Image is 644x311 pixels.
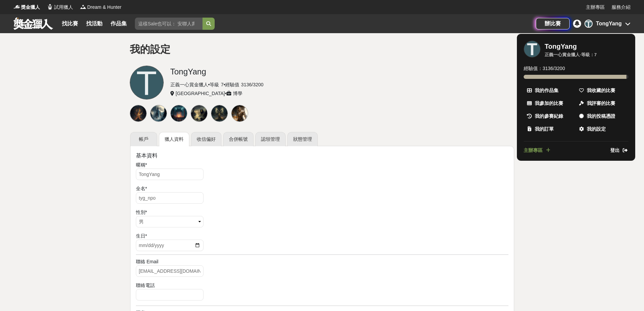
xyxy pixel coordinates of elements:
[535,113,563,120] span: 我的參賽紀錄
[535,100,563,107] span: 我參加的比賽
[587,87,615,94] span: 我收藏的比賽
[610,147,628,154] a: 登出
[524,65,565,72] span: 經驗值： 3136 / 3200
[545,42,577,50] div: TongYang
[524,147,543,154] span: 主辦專區
[535,126,554,133] span: 我的訂單
[610,147,620,154] span: 登出
[536,18,570,29] a: 辦比賽
[576,110,628,122] a: 我的投稿憑證
[587,113,615,120] span: 我的投稿憑證
[524,41,541,58] div: T
[576,123,628,135] a: 我的設定
[587,100,615,107] span: 我評審的比賽
[545,51,580,58] div: 正義一心賞金獵人
[581,51,597,58] div: 等級： 7
[524,123,576,135] a: 我的訂單
[576,84,628,96] a: 我收藏的比賽
[535,87,558,94] span: 我的作品集
[524,84,576,96] a: 我的作品集
[524,147,551,154] a: 主辦專區
[580,51,581,58] span: ·
[524,110,576,122] a: 我的參賽紀錄
[576,97,628,109] a: 我評審的比賽
[524,97,576,109] a: 我參加的比賽
[587,126,606,133] span: 我的設定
